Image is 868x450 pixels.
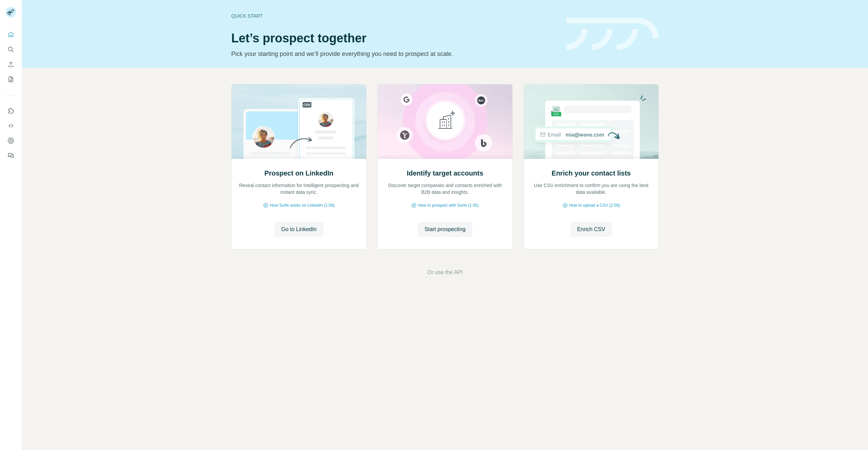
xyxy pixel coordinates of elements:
[274,222,323,237] button: Go to LinkedIn
[569,202,620,208] span: How to upload a CSV (2:59)
[231,32,558,45] h1: Let’s prospect together
[384,182,506,196] p: Discover target companies and contacts enriched with B2B data and insights.
[5,135,16,147] button: Dashboard
[570,222,612,237] button: Enrich CSV
[5,28,16,41] button: Quick start
[418,222,472,237] button: Start prospecting
[427,268,462,277] button: Or use the API
[281,225,316,233] span: Go to LinkedIn
[238,182,359,196] p: Reveal contact information for intelligent prospecting and instant data sync.
[531,182,652,196] p: Use CSV enrichment to confirm you are using the best data available.
[5,73,16,85] button: My lists
[231,13,558,19] div: Quick start
[5,43,16,56] button: Search
[5,120,16,132] button: Use Surfe API
[5,58,16,70] button: Enrich CSV
[377,84,513,159] img: Identify target accounts
[524,84,659,159] img: Enrich your contact lists
[552,168,631,178] h2: Enrich your contact lists
[231,84,367,159] img: Prospect on LinkedIn
[231,49,558,59] p: Pick your starting point and we’ll provide everything you need to prospect at scale.
[407,168,484,178] h2: Identify target accounts
[5,149,16,162] button: Feedback
[264,168,333,178] h2: Prospect on LinkedIn
[577,225,605,233] span: Enrich CSV
[566,18,659,50] img: banner
[270,202,335,208] span: How Surfe works on LinkedIn (1:58)
[418,202,478,208] span: How to prospect with Surfe (1:30)
[425,225,466,233] span: Start prospecting
[5,105,16,117] button: Use Surfe on LinkedIn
